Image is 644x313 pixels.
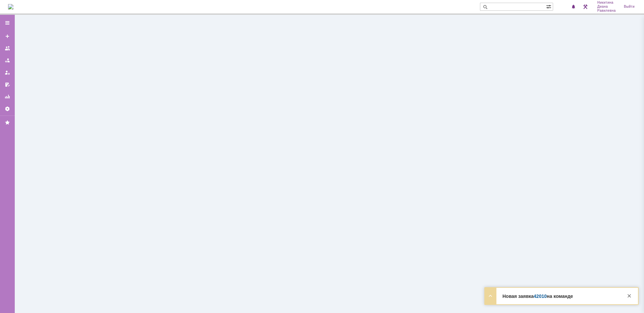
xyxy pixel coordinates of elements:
[8,4,13,9] img: logo
[597,1,616,5] span: Никитина
[597,9,616,13] span: Равилевна
[2,67,13,78] a: Мои заявки
[2,31,13,42] a: Создать заявку
[625,292,633,300] div: Закрыть
[2,103,13,114] a: Настройки
[546,3,553,9] span: Расширенный поиск
[2,43,13,54] a: Заявки на командах
[486,292,494,300] div: Развернуть
[2,91,13,102] a: Отчеты
[597,5,616,9] span: Диана
[502,294,573,299] strong: Новая заявка на команде
[534,294,547,299] a: 42010
[2,79,13,90] a: Мои согласования
[2,55,13,66] a: Заявки в моей ответственности
[8,4,13,9] a: Перейти на домашнюю страницу
[581,3,589,11] a: Перейти в интерфейс администратора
